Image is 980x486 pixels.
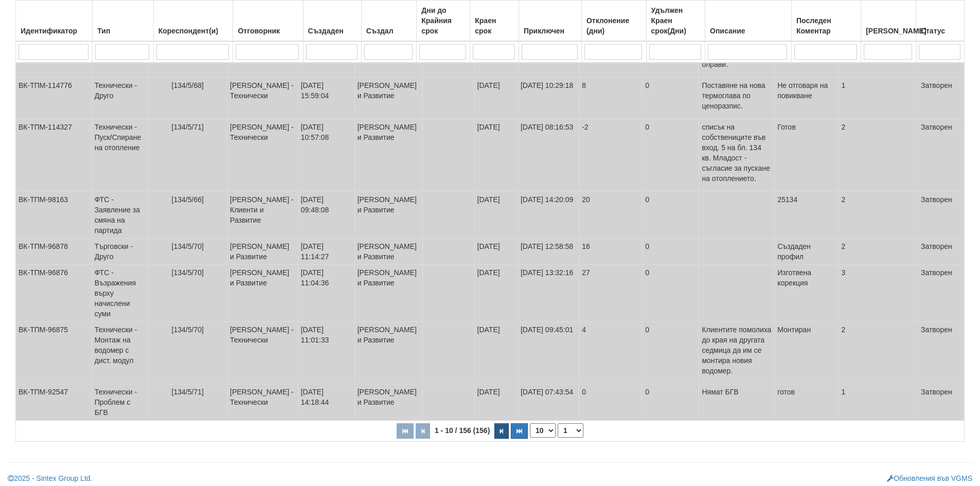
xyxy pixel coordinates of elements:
th: Краен срок: No sort applied, activate to apply an ascending sort [470,1,519,42]
span: 25134 [777,195,797,204]
td: [DATE] 07:43:54 [518,384,579,421]
td: [DATE] 15:59:04 [298,78,354,119]
td: 1 [839,78,918,119]
td: 3 [839,265,918,322]
td: ВК-ТПМ-96876 [16,265,92,322]
td: ВК-ТПМ-96875 [16,322,92,384]
td: [DATE] 08:16:53 [518,119,579,192]
button: Следваща страница [494,423,509,439]
p: Клиентите помолиха до края на другата седмица да им се монтира новия водомер. [702,325,772,376]
td: 20 [579,192,643,239]
td: [DATE] 10:57:08 [298,119,354,192]
td: 0 [643,265,699,322]
td: [DATE] 13:32:16 [518,265,579,322]
td: Затворен [918,322,964,384]
td: Технически - Друго [92,78,148,119]
td: ФТС - Заявление за смяна на партида [92,192,148,239]
div: Дни до Крайния срок [419,3,467,38]
td: [PERSON_NAME] и Развитие [354,322,422,384]
div: Създал [364,24,414,38]
span: [134/5/70] [172,326,204,334]
td: Технически - Пуск/Спиране на отопление [92,119,148,192]
td: Технически - Проблем с БГВ [92,384,148,421]
div: Описание [708,24,789,38]
td: Технически - Монтаж на водомер с дист. модул [92,322,148,384]
td: [DATE] [474,78,518,119]
td: [PERSON_NAME] и Развитие [354,265,422,322]
button: Последна страница [511,423,528,439]
th: Последен Коментар: No sort applied, activate to apply an ascending sort [791,1,861,42]
td: [DATE] 11:04:36 [298,265,354,322]
td: [DATE] 09:45:01 [518,322,579,384]
td: [DATE] 10:29:18 [518,78,579,119]
div: Приключен [522,24,579,38]
td: ФТС - Възражения върху начислени суми [92,265,148,322]
td: 0 [643,192,699,239]
p: списък на собствениците във вход. 5 на бл. 134 кв. Младост - съгласие за пускане на отоплението. [702,122,772,184]
td: [PERSON_NAME] и Развитие [354,384,422,421]
th: Брой Файлове: No sort applied, activate to apply an ascending sort [861,1,916,42]
button: Предишна страница [416,423,430,439]
td: [DATE] [474,119,518,192]
td: [PERSON_NAME] и Развитие [354,119,422,192]
td: ВК-ТПМ-98163 [16,192,92,239]
td: 0 [643,239,699,265]
div: Статус [919,24,961,38]
span: готов [777,388,795,396]
td: 2 [839,322,918,384]
td: [PERSON_NAME] и Развитие [354,192,422,239]
td: [DATE] [474,239,518,265]
td: [DATE] 14:20:09 [518,192,579,239]
div: Отговорник [236,24,300,38]
th: Отговорник: No sort applied, activate to apply an ascending sort [233,1,303,42]
td: ВК-ТПМ-114776 [16,78,92,119]
td: [DATE] 12:58:58 [518,239,579,265]
div: Отклонение (дни) [584,13,644,38]
span: Изготвена корекция [777,268,811,287]
td: [DATE] [474,192,518,239]
th: Удължен Краен срок(Дни): No sort applied, activate to apply an ascending sort [646,1,705,42]
td: [PERSON_NAME] и Развитие [354,239,422,265]
a: 2025 - Sintex Group Ltd. [8,474,93,482]
th: Приключен: No sort applied, activate to apply an ascending sort [519,1,581,42]
td: ВК-ТПМ-92547 [16,384,92,421]
td: 0 [643,78,699,119]
td: 16 [579,239,643,265]
p: Поставяне на нова термоглава по ценоразпис. [702,80,772,111]
th: Дни до Крайния срок: No sort applied, activate to apply an ascending sort [417,1,470,42]
td: Затворен [918,119,964,192]
p: Нямат БГВ [702,387,772,397]
td: [DATE] 14:18:44 [298,384,354,421]
td: [DATE] [474,384,518,421]
td: 0 [643,119,699,192]
span: [134/5/71] [172,388,204,396]
span: Не отговаря на повикване [777,81,828,100]
td: [DATE] 11:01:33 [298,322,354,384]
button: Първа страница [397,423,414,439]
span: Готов [777,123,796,131]
td: ВК-ТПМ-96878 [16,239,92,265]
th: Създаден: No sort applied, activate to apply an ascending sort [303,1,361,42]
td: [PERSON_NAME] - Клиенти и Развитие [227,192,298,239]
td: Затворен [918,78,964,119]
th: Тип: No sort applied, activate to apply an ascending sort [93,1,153,42]
span: [134/5/71] [172,123,204,131]
td: 0 [643,322,699,384]
th: Описание: No sort applied, activate to apply an ascending sort [705,1,792,42]
td: 8 [579,78,643,119]
span: Монтиран [777,326,811,334]
td: [PERSON_NAME] и Развитие [227,265,298,322]
td: 0 [643,384,699,421]
span: 1 - 10 / 156 (156) [432,426,492,435]
th: Отклонение (дни): No sort applied, activate to apply an ascending sort [581,1,646,42]
td: 0 [579,384,643,421]
div: [PERSON_NAME] [864,24,913,38]
select: Страница номер [558,423,583,438]
td: Затворен [918,239,964,265]
div: Последен Коментар [794,13,858,38]
td: 1 [839,384,918,421]
select: Брой редове на страница [530,423,556,438]
td: Затворен [918,384,964,421]
span: [134/5/68] [172,81,204,89]
td: [DATE] [474,265,518,322]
